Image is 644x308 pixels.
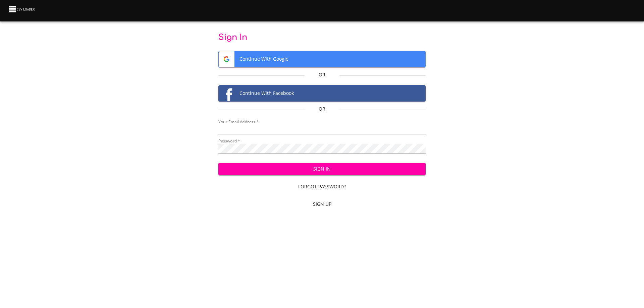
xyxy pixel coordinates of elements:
span: Continue With Google [219,51,426,67]
a: Forgot Password? [218,181,426,193]
img: Google logo [219,51,234,67]
label: Your Email Address [218,120,258,124]
img: Facebook logo [219,85,234,101]
p: Or [305,71,339,78]
span: Forgot Password? [221,183,423,191]
span: Continue With Facebook [219,85,426,101]
img: CSV Loader [8,4,36,14]
button: Facebook logoContinue With Facebook [218,85,426,102]
p: Sign In [218,32,426,43]
a: Sign Up [218,198,426,210]
span: Sign Up [221,200,423,208]
button: Sign In [218,163,426,175]
button: Google logoContinue With Google [218,51,426,67]
span: Sign In [224,165,421,173]
p: Or [305,106,339,112]
label: Password [218,139,240,143]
